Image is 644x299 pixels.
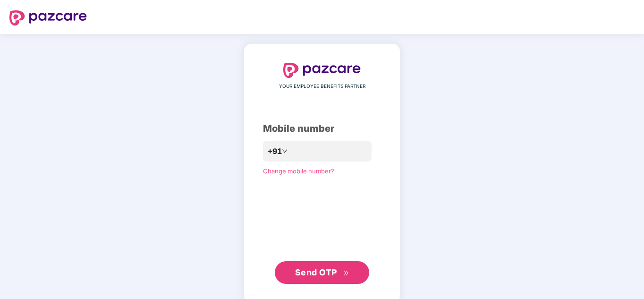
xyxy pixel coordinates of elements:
[295,267,337,277] span: Send OTP
[9,10,87,26] img: logo
[275,261,369,284] button: Send OTPdouble-right
[263,121,381,136] div: Mobile number
[279,83,365,90] span: YOUR EMPLOYEE BENEFITS PARTNER
[268,145,282,157] span: +91
[282,148,288,154] span: down
[263,167,334,175] a: Change mobile number?
[343,270,349,276] span: double-right
[283,63,361,78] img: logo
